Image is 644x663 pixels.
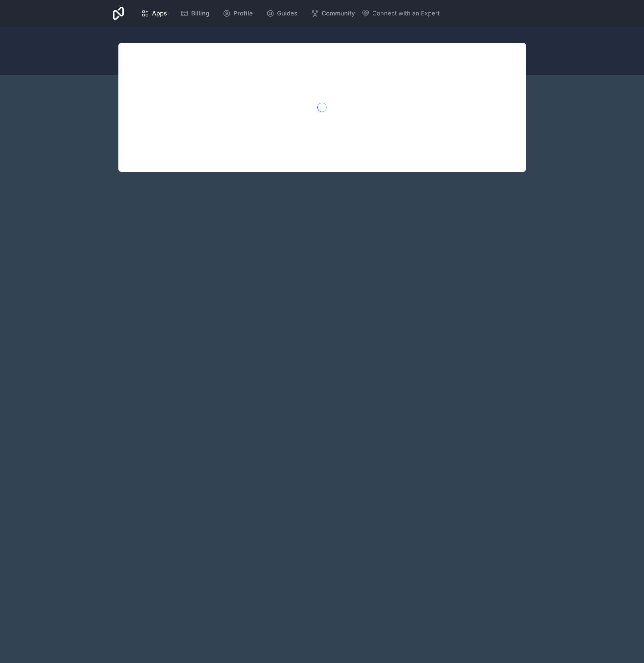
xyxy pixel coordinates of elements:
[233,9,253,18] span: Profile
[136,6,172,21] a: Apps
[191,9,209,18] span: Billing
[322,9,355,18] span: Community
[277,9,298,18] span: Guides
[152,9,167,18] span: Apps
[261,6,303,21] a: Guides
[217,6,258,21] a: Profile
[362,9,440,18] button: Connect with an Expert
[306,6,360,21] a: Community
[372,9,440,18] span: Connect with an Expert
[175,6,215,21] a: Billing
